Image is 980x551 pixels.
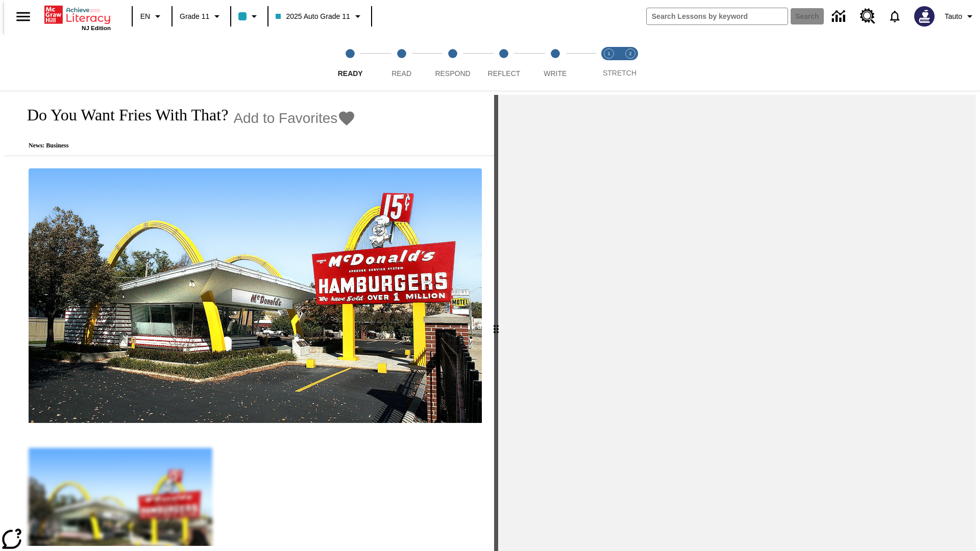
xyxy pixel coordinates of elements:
button: Add to Favorites - Do You Want Fries With That? [233,109,356,127]
span: Reflect [488,69,521,78]
span: Write [544,69,567,78]
span: NJ Edition [82,25,111,31]
img: One of the first McDonald's stores, with the iconic red sign and golden arches. [29,168,482,423]
input: search field [647,8,788,24]
button: Read step 2 of 5 [372,35,431,91]
button: Profile/Settings [941,7,980,26]
p: News: Business [16,142,356,149]
button: Class color is light blue. Change class color [234,7,264,26]
button: Language: EN, Select a language [136,7,168,26]
div: reading [4,95,494,546]
span: Tauto [945,11,962,22]
a: Notifications [881,3,908,30]
span: Read [391,69,411,78]
button: Select a new avatar [908,3,941,30]
a: Data Center [826,3,854,31]
span: Add to Favorites [233,110,337,127]
div: Home [44,4,111,31]
div: Press Enter or Spacebar and then press right and left arrow keys to move the slider [494,95,498,551]
a: Resource Center, Will open in new tab [854,3,881,30]
text: 1 [607,51,610,56]
h1: Do You Want Fries With That? [16,106,228,124]
span: Grade 11 [180,11,209,22]
button: Open side menu [8,2,38,32]
span: 2025 Auto Grade 11 [276,11,350,22]
text: 2 [629,51,631,56]
span: STRETCH [603,69,636,77]
button: Grade: Grade 11, Select a grade [176,7,227,26]
button: Respond step 3 of 5 [423,35,482,91]
img: Avatar [914,6,935,27]
button: Stretch Respond step 2 of 2 [616,35,645,91]
button: Stretch Read step 1 of 2 [594,35,624,91]
span: Ready [338,69,363,78]
button: Reflect step 4 of 5 [474,35,533,91]
span: Respond [435,69,470,78]
span: EN [140,11,150,22]
button: Write step 5 of 5 [526,35,585,91]
button: Class: 2025 Auto Grade 11, Select your class [272,7,367,26]
button: Ready step 1 of 5 [321,35,380,91]
div: activity [498,95,976,551]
